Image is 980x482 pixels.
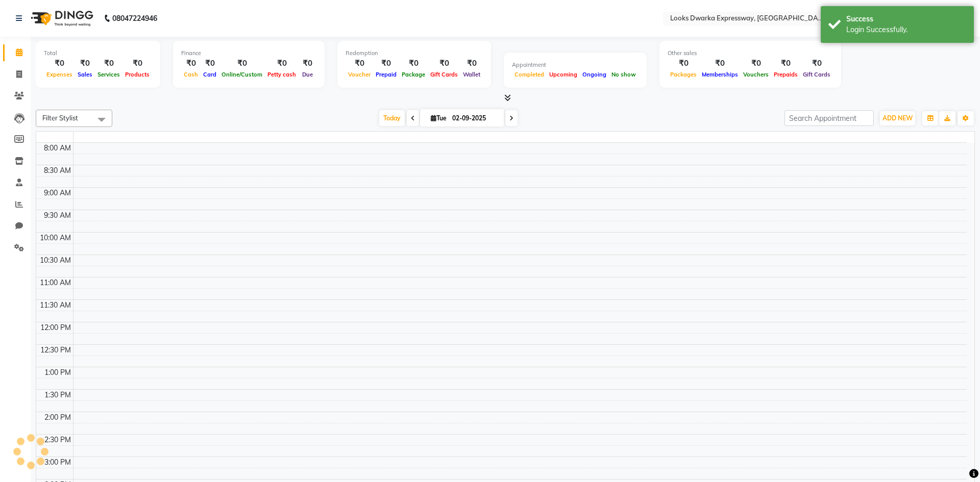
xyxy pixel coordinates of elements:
div: ₹0 [181,58,201,69]
span: Package [399,71,428,78]
div: ₹0 [219,58,265,69]
div: Finance [181,49,316,58]
input: 2025-09-02 [449,111,500,126]
div: 12:00 PM [38,322,73,333]
div: Appointment [512,61,639,69]
span: Expenses [44,71,75,78]
div: Total [44,49,152,58]
div: Success [846,14,966,24]
div: 8:30 AM [42,165,73,176]
span: Products [122,71,152,78]
span: ADD NEW [883,114,913,122]
img: logo [26,4,96,33]
span: Petty cash [265,71,299,78]
div: ₹0 [741,58,771,69]
div: ₹0 [95,58,122,69]
div: Login Successfully. [846,24,966,35]
div: ₹0 [44,58,75,69]
div: ₹0 [668,58,699,69]
div: ₹0 [800,58,833,69]
b: 08047224946 [112,4,157,33]
span: Prepaids [771,71,800,78]
span: Filter Stylist [42,114,78,122]
div: 1:00 PM [42,367,73,378]
span: Packages [668,71,699,78]
div: 9:00 AM [42,188,73,198]
span: Upcoming [547,71,580,78]
span: Gift Cards [800,71,833,78]
span: Gift Cards [428,71,460,78]
div: ₹0 [373,58,399,69]
div: ₹0 [265,58,299,69]
input: Search Appointment [785,110,874,126]
span: Memberships [699,71,741,78]
span: Tue [428,114,449,122]
div: 10:30 AM [38,255,73,266]
span: Card [201,71,219,78]
span: Prepaid [373,71,399,78]
div: ₹0 [771,58,800,69]
span: No show [609,71,639,78]
div: ₹0 [75,58,95,69]
span: Services [95,71,122,78]
span: Sales [75,71,95,78]
span: Ongoing [580,71,609,78]
div: 11:30 AM [38,300,73,311]
span: Vouchers [741,71,771,78]
div: 2:00 PM [42,412,73,423]
div: 2:30 PM [42,435,73,445]
button: ADD NEW [880,111,915,125]
div: 8:00 AM [42,143,73,154]
div: 11:00 AM [38,277,73,288]
div: 12:30 PM [38,345,73,356]
span: Today [379,110,405,126]
div: 1:30 PM [42,390,73,400]
div: ₹0 [460,58,483,69]
div: 9:30 AM [42,210,73,221]
span: Online/Custom [219,71,265,78]
div: ₹0 [346,58,373,69]
div: ₹0 [299,58,316,69]
span: Cash [181,71,201,78]
div: ₹0 [122,58,152,69]
span: Due [300,71,315,78]
span: Completed [512,71,547,78]
div: ₹0 [699,58,741,69]
div: ₹0 [428,58,460,69]
span: Wallet [460,71,483,78]
div: ₹0 [399,58,428,69]
div: 10:00 AM [38,233,73,243]
div: Other sales [668,49,833,58]
div: 3:00 PM [42,457,73,468]
div: Redemption [346,49,483,58]
span: Voucher [346,71,373,78]
div: ₹0 [201,58,219,69]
